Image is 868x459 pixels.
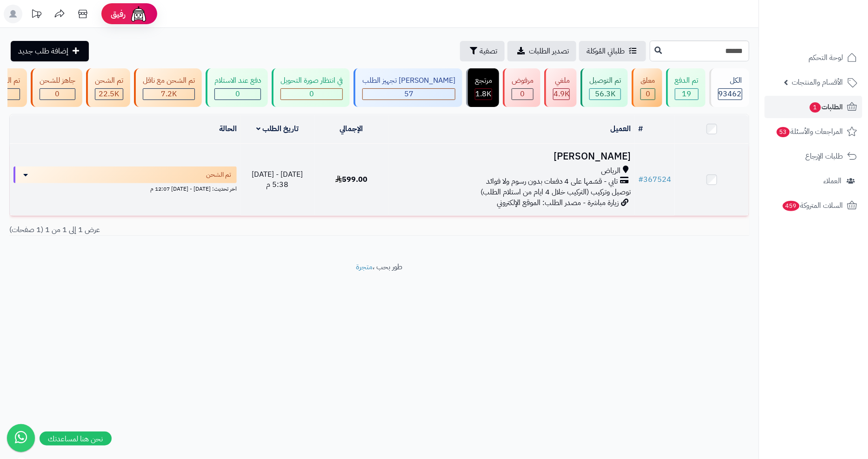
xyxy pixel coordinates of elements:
[521,88,525,100] span: 0
[579,41,646,61] a: طلباتي المُوكلة
[475,75,492,86] div: مرتجع
[335,174,367,185] span: 599.00
[719,88,742,100] span: 93462
[554,88,569,100] span: 4.9K
[512,75,534,86] div: مرفوض
[675,75,699,86] div: تم الدفع
[235,88,240,100] span: 0
[25,5,48,26] a: تحديثات المنصة
[280,75,343,86] div: في انتظار صورة التحويل
[215,89,260,100] div: 0
[132,68,204,107] a: تم الشحن مع ناقل 7.2K
[824,174,842,187] span: العملاء
[792,76,843,89] span: الأقسام والمنتجات
[270,68,352,107] a: في انتظار صورة التحويل 0
[55,88,60,100] span: 0
[718,75,742,86] div: الكل
[646,88,650,100] span: 0
[252,169,303,191] span: [DATE] - [DATE] 5:38 م
[18,46,68,57] span: إضافة طلب جديد
[664,68,708,107] a: تم الدفع 19
[630,68,664,107] a: معلق 0
[84,68,132,107] a: تم الشحن 22.5K
[529,46,569,57] span: تصدير الطلبات
[356,261,373,273] a: متجرة
[95,75,123,86] div: تم الشحن
[554,89,569,100] div: 4939
[40,75,75,86] div: جاهز للشحن
[782,199,843,212] span: السلات المتروكة
[363,89,455,100] div: 57
[129,5,148,23] img: ai-face.png
[589,75,621,86] div: تم التوصيل
[590,89,621,100] div: 56251
[219,123,237,134] a: الحالة
[40,89,75,100] div: 0
[765,47,862,69] a: لوحة التحكم
[497,197,619,208] span: زيارة مباشرة - مصدر الطلب: الموقع الإلكتروني
[512,89,533,100] div: 0
[765,194,862,217] a: السلات المتروكة459
[309,88,314,100] span: 0
[776,126,790,137] span: 53
[13,183,237,193] div: اخر تحديث: [DATE] - [DATE] 12:07 م
[11,41,89,61] a: إضافة طلب جديد
[111,8,126,20] span: رفيق
[340,123,363,134] a: الإجمالي
[765,96,862,118] a: الطلبات1
[404,88,414,100] span: 57
[809,51,843,64] span: لوحة التحكم
[587,46,625,57] span: طلباتي المُوكلة
[708,68,751,107] a: الكل93462
[765,120,862,143] a: المراجعات والأسئلة53
[95,89,123,100] div: 22501
[161,88,177,100] span: 7.2K
[143,75,195,86] div: تم الشحن مع ناقل
[2,225,380,235] div: عرض 1 إلى 1 من 1 (1 صفحات)
[392,151,631,162] h3: [PERSON_NAME]
[507,41,576,61] a: تصدير الطلبات
[638,174,643,185] span: #
[143,89,194,100] div: 7223
[805,16,859,36] img: logo-2.png
[256,123,299,134] a: تاريخ الطلب
[553,75,570,86] div: ملغي
[579,68,630,107] a: تم التوصيل 56.3K
[641,89,655,100] div: 0
[682,88,692,100] span: 19
[486,176,618,187] span: تابي - قسّمها على 4 دفعات بدون رسوم ولا فوائد
[29,68,84,107] a: جاهز للشحن 0
[675,89,698,100] div: 19
[464,68,501,107] a: مرتجع 1.8K
[765,145,862,167] a: طلبات الإرجاع
[501,68,542,107] a: مرفوض 0
[809,100,843,113] span: الطلبات
[638,174,671,185] a: #367524
[206,170,231,180] span: تم الشحن
[214,75,261,86] div: دفع عند الاستلام
[601,166,621,176] span: الرياض
[542,68,579,107] a: ملغي 4.9K
[475,89,492,100] div: 1785
[610,123,631,134] a: العميل
[638,123,643,134] a: #
[204,68,270,107] a: دفع عند الاستلام 0
[806,150,843,163] span: طلبات الإرجاع
[641,75,655,86] div: معلق
[809,102,821,113] span: 1
[362,75,455,86] div: [PERSON_NAME] تجهيز الطلب
[782,200,800,211] span: 459
[281,89,342,100] div: 0
[765,170,862,192] a: العملاء
[99,88,120,100] span: 22.5K
[476,88,492,100] span: 1.8K
[460,41,505,61] button: تصفية
[595,88,615,100] span: 56.3K
[481,186,631,198] span: توصيل وتركيب (التركيب خلال 4 ايام من استلام الطلب)
[776,125,843,138] span: المراجعات والأسئلة
[352,68,464,107] a: [PERSON_NAME] تجهيز الطلب 57
[480,46,497,57] span: تصفية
